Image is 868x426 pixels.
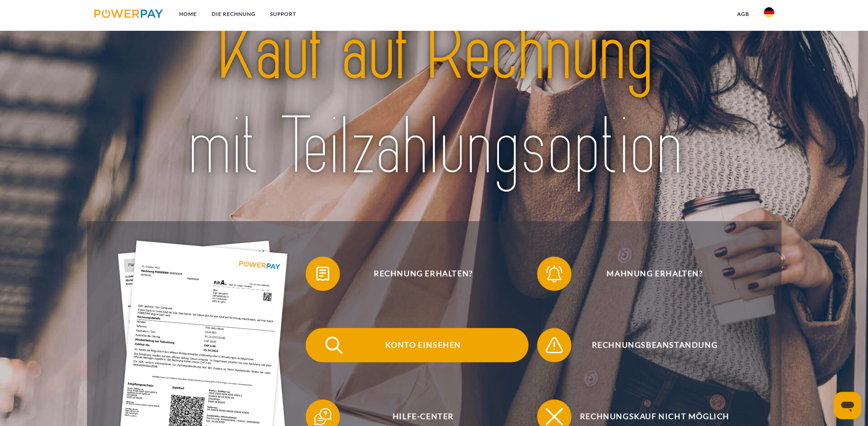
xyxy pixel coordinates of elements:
img: qb_warning.svg [544,334,565,356]
button: Rechnung erhalten? [306,257,529,291]
iframe: Schaltfläche zum Öffnen des Messaging-Fensters [834,392,861,419]
img: qb_bell.svg [544,263,565,284]
span: Rechnungsbeanstandung [550,328,760,362]
a: Home [172,6,204,22]
button: Mahnung erhalten? [537,257,760,291]
img: qb_search.svg [323,334,345,356]
img: logo-powerpay.svg [94,9,163,18]
button: Konto einsehen [306,328,529,362]
span: Mahnung erhalten? [550,257,760,291]
button: Rechnungsbeanstandung [537,328,760,362]
span: Rechnung erhalten? [318,257,528,291]
img: qb_bill.svg [312,263,333,284]
a: SUPPORT [262,6,303,22]
img: de [764,7,774,18]
a: DIE RECHNUNG [204,6,262,22]
a: agb [730,6,757,22]
span: Konto einsehen [318,328,528,362]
